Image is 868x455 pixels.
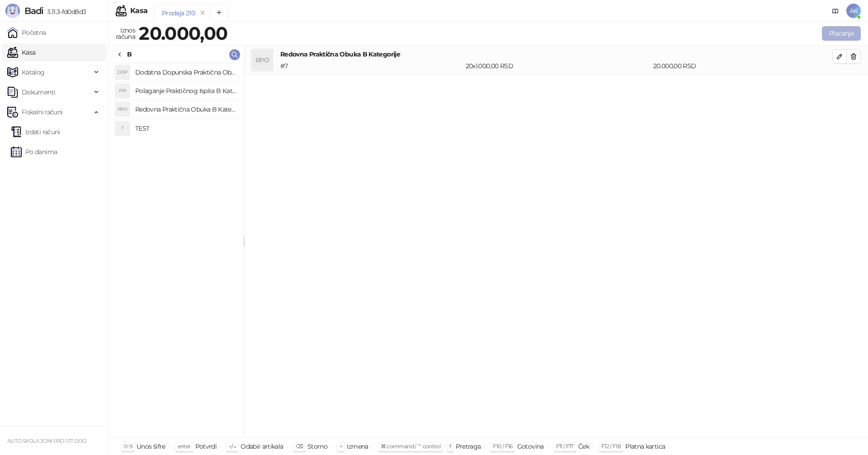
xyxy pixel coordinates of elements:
img: Logo [5,4,20,18]
a: Početna [7,23,46,42]
div: grid [109,63,244,437]
div: 20.000,00 RSD [651,61,834,71]
div: 20 x 1.000,00 RSD [464,61,651,71]
div: Potvrdi [195,441,217,452]
h4: Dodatna Dopunska Praktična Obuka B Kategorije [135,65,236,80]
div: PPI [115,84,130,98]
span: F12 / F18 [601,443,621,450]
span: f [449,443,451,450]
div: Iznos računa [114,24,137,42]
h4: TEST [135,121,236,136]
div: T [115,121,130,136]
div: B [127,49,132,59]
div: Ček [578,441,589,452]
span: Katalog [22,63,45,81]
h4: Polaganje Praktičnog Ispita B Kategorije [135,84,236,98]
div: Izmena [347,441,368,452]
div: RPO [115,102,130,117]
span: + [340,443,342,450]
div: DDP [115,65,130,80]
span: AK [846,4,861,18]
div: # 7 [278,61,464,71]
div: Kasa [130,7,147,14]
button: remove [197,9,208,17]
a: Po danima [11,143,57,161]
small: AUTO SKOLA JONI PRO 017 DOO [7,438,87,444]
span: F11 / F17 [556,443,574,450]
div: RPO [251,49,273,71]
strong: 20.000,00 [139,22,227,44]
span: 3.11.3-fd0d8d3 [43,8,86,16]
div: Storno [307,441,327,452]
div: Platna kartica [625,441,665,452]
span: Dokumenti [22,83,55,101]
div: Unos šifre [137,441,165,452]
h4: Redovna Praktična Obuka B Kategorije [280,49,832,59]
h4: Redovna Praktična Obuka B Kategorije [135,102,236,117]
button: Add tab [210,4,228,22]
span: ⌘ command / ⌃ control [381,443,441,450]
span: Badi [24,5,43,16]
button: Plaćanje [822,26,861,41]
span: ↑/↓ [229,443,236,450]
div: Odabir artikala [241,441,283,452]
span: F10 / F16 [493,443,512,450]
div: Gotovina [517,441,544,452]
div: Pretraga [456,441,481,452]
span: ⌫ [296,443,303,450]
span: Fiskalni računi [22,103,62,121]
a: Izdati računi [11,123,60,141]
span: 0-9 [124,443,132,450]
span: enter [178,443,191,450]
a: Kasa [7,43,35,61]
div: Prodaja 210 [162,8,195,18]
a: Dokumentacija [828,4,843,18]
